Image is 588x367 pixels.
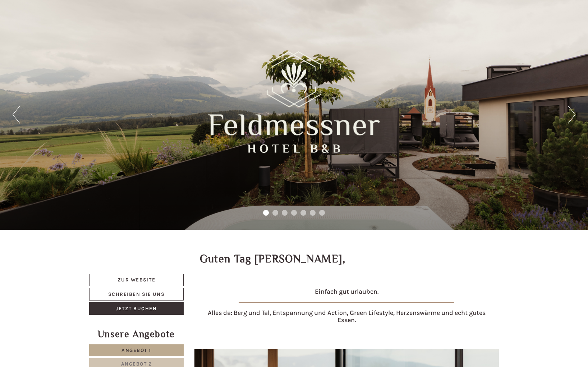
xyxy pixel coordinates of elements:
[89,302,184,315] a: Jetzt buchen
[205,309,488,324] h4: Alles da: Berg und Tal, Entspannung und Action, Green Lifestyle, Herzenswärme und echt gutes Essen.
[121,361,152,367] span: Angebot 2
[13,106,20,124] button: Previous
[121,347,151,353] span: Angebot 1
[239,302,454,303] img: image
[200,253,346,265] h1: Guten Tag [PERSON_NAME],
[89,274,184,286] a: Zur Website
[89,327,184,341] div: Unsere Angebote
[89,288,184,301] a: Schreiben Sie uns
[205,288,488,295] h4: Einfach gut urlauben.
[568,106,575,124] button: Next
